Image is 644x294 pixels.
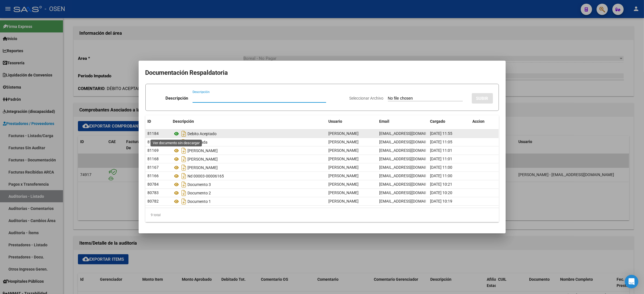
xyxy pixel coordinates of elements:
i: Descargar documento [180,155,188,164]
span: ID [148,119,151,124]
i: Descargar documento [180,188,188,198]
p: Descripción [165,95,188,102]
span: [PERSON_NAME] [329,182,359,187]
span: [DATE] 11:05 [430,140,453,144]
span: [DATE] 11:01 [430,148,453,153]
span: 80783 [148,190,159,195]
span: Accion [473,119,485,124]
div: [PERSON_NAME] [173,155,324,164]
span: Usuario [329,119,342,124]
datatable-header-cell: Usuario [326,115,377,128]
div: Nd 00003-00006165 [173,172,324,181]
span: [EMAIL_ADDRESS][DOMAIN_NAME] [379,148,442,153]
i: Descargar documento [180,129,188,138]
span: [DATE] 11:00 [430,174,453,178]
span: 81169 [148,148,159,153]
i: Descargar documento [180,180,188,189]
h2: Documentación Respaldatoria [145,67,499,78]
div: 9 total [145,208,499,222]
div: [PERSON_NAME] [173,146,324,155]
span: 80782 [148,199,159,203]
button: SUBIR [472,93,493,104]
span: [DATE] 10:19 [430,199,453,203]
span: 81170 [148,140,159,144]
span: SUBIR [476,96,488,101]
div: Nd Enviada [173,138,324,147]
span: Seleccionar Archivo [350,96,384,100]
div: Documento 3 [173,180,324,189]
datatable-header-cell: ID [145,115,171,128]
datatable-header-cell: Cargado [428,115,470,128]
div: Open Intercom Messenger [625,275,638,288]
span: [DATE] 11:00 [430,165,453,170]
span: [PERSON_NAME] [329,131,359,136]
span: [DATE] 11:55 [430,131,453,136]
span: [EMAIL_ADDRESS][DOMAIN_NAME] [379,199,442,203]
span: [PERSON_NAME] [329,190,359,195]
span: [PERSON_NAME] [329,148,359,153]
span: [EMAIL_ADDRESS][DOMAIN_NAME] [379,165,442,170]
div: Documento 2 [173,188,324,198]
i: Descargar documento [180,138,188,147]
datatable-header-cell: Accion [470,115,499,128]
datatable-header-cell: Email [377,115,428,128]
span: Descripción [173,119,194,124]
span: [PERSON_NAME] [329,174,359,178]
i: Descargar documento [180,172,188,181]
i: Descargar documento [180,146,188,155]
span: [EMAIL_ADDRESS][DOMAIN_NAME] [379,190,442,195]
span: 80784 [148,182,159,187]
datatable-header-cell: Descripción [171,115,326,128]
span: [EMAIL_ADDRESS][DOMAIN_NAME] [379,174,442,178]
span: 81167 [148,165,159,170]
span: [DATE] 10:21 [430,182,453,187]
span: Cargado [430,119,446,124]
span: [PERSON_NAME] [329,199,359,203]
div: Debito Aceptado [173,129,324,138]
span: 81184 [148,131,159,136]
i: Descargar documento [180,163,188,172]
span: Email [379,119,390,124]
i: Descargar documento [180,197,188,206]
span: [EMAIL_ADDRESS][DOMAIN_NAME] [379,182,442,187]
span: 81166 [148,174,159,178]
span: [EMAIL_ADDRESS][DOMAIN_NAME] [379,157,442,161]
span: [EMAIL_ADDRESS][DOMAIN_NAME] [379,131,442,136]
div: Documento 1 [173,197,324,206]
span: [EMAIL_ADDRESS][DOMAIN_NAME] [379,140,442,144]
div: [PERSON_NAME] [173,163,324,172]
span: [PERSON_NAME] [329,140,359,144]
span: [PERSON_NAME] [329,165,359,170]
span: 81168 [148,157,159,161]
span: [PERSON_NAME] [329,157,359,161]
span: [DATE] 10:20 [430,190,453,195]
span: [DATE] 11:01 [430,157,453,161]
